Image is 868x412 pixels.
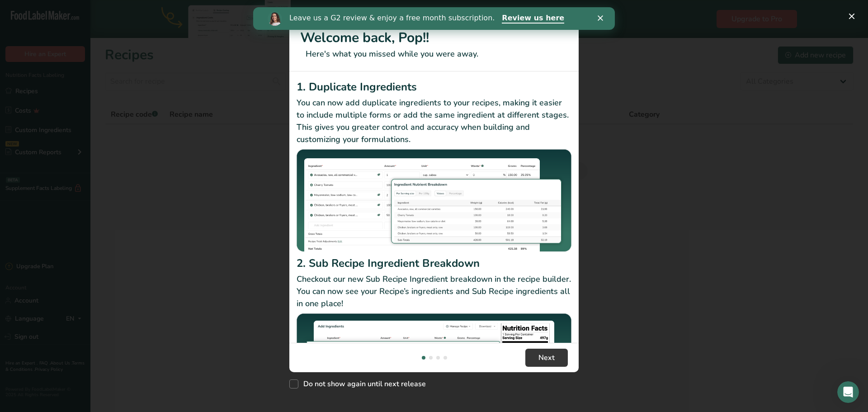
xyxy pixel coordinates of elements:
p: Checkout our new Sub Recipe Ingredient breakdown in the recipe builder. You can now see your Reci... [297,273,571,310]
p: Here's what you missed while you were away. [300,48,568,60]
h1: Welcome back, Pop!! [300,28,568,48]
iframe: Intercom live chat banner [253,7,615,30]
iframe: Intercom live chat [837,381,859,403]
div: Close [344,8,354,14]
button: Next [525,349,568,367]
img: Duplicate Ingredients [297,149,571,252]
h2: 2. Sub Recipe Ingredient Breakdown [297,255,571,271]
span: Next [538,352,555,363]
p: You can now add duplicate ingredients to your recipes, making it easier to include multiple forms... [297,97,571,146]
span: Do not show again until next release [298,379,426,388]
h2: 1. Duplicate Ingredients [297,79,571,95]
